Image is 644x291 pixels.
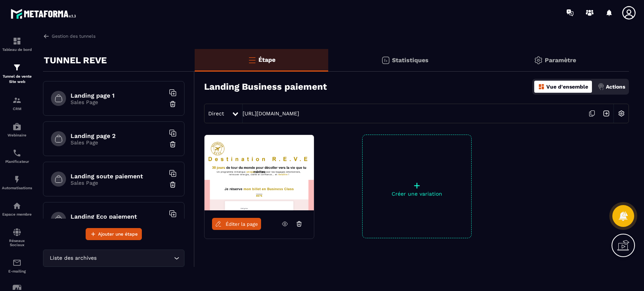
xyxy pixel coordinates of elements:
img: trash [169,181,177,188]
p: Tunnel de vente Site web [2,74,32,84]
span: Liste des archives [48,254,98,262]
img: email [12,258,22,267]
a: [URL][DOMAIN_NAME] [243,110,299,116]
img: trash [169,141,177,148]
a: formationformationTunnel de vente Site web [2,57,32,90]
img: stats.20deebd0.svg [381,56,390,65]
a: formationformationTableau de bord [2,31,32,57]
p: TUNNEL REVE [44,53,107,68]
img: arrow [43,33,50,40]
img: scheduler [12,149,22,158]
span: Ajouter une étape [98,230,138,238]
p: Sales Page [71,99,165,105]
img: setting-w.858f3a88.svg [614,106,629,121]
img: image [204,135,314,210]
img: bars-o.4a397970.svg [247,55,257,64]
h6: Landing Eco paiement [71,213,165,220]
a: schedulerschedulerPlanificateur [2,143,32,169]
img: formation [12,96,22,105]
a: emailemailE-mailing [2,253,32,279]
p: CRM [2,107,32,111]
p: Sales Page [71,139,165,145]
h6: Landing page 1 [71,92,165,99]
div: Search for option [43,250,184,267]
img: automations [12,122,22,131]
img: formation [12,63,22,72]
p: Vue d'ensemble [546,84,588,90]
input: Search for option [98,254,172,262]
img: social-network [12,228,22,237]
img: setting-gr.5f69749f.svg [534,56,543,65]
p: Automatisations [2,186,32,190]
p: E-mailing [2,269,32,273]
img: automations [12,175,22,184]
p: Actions [606,84,625,90]
img: formation [12,37,22,46]
a: formationformationCRM [2,90,32,116]
p: Statistiques [392,57,429,64]
p: Créer une variation [363,191,471,197]
p: Planificateur [2,159,32,164]
img: automations [12,201,22,210]
h6: Landing page 2 [71,132,165,139]
p: + [363,180,471,191]
p: Tableau de bord [2,47,32,52]
img: actions.d6e523a2.png [598,83,604,90]
p: Réseaux Sociaux [2,239,32,247]
a: Gestion des tunnels [43,33,95,40]
img: logo [11,7,78,21]
span: Éditer la page [226,221,258,227]
p: Espace membre [2,212,32,216]
p: Paramètre [545,57,576,64]
p: Étape [258,56,275,63]
h6: Landing soute paiement [71,173,165,180]
img: arrow-next.bcc2205e.svg [599,106,613,121]
p: Webinaire [2,133,32,137]
a: Éditer la page [212,218,261,230]
a: automationsautomationsAutomatisations [2,169,32,196]
button: Ajouter une étape [86,228,142,240]
img: trash [169,100,177,108]
a: automationsautomationsWebinaire [2,116,32,143]
p: Sales Page [71,180,165,186]
img: dashboard-orange.40269519.svg [538,83,545,90]
a: automationsautomationsEspace membre [2,196,32,222]
span: Direct [208,110,224,116]
h3: Landing Business paiement [204,81,327,92]
a: social-networksocial-networkRéseaux Sociaux [2,222,32,253]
